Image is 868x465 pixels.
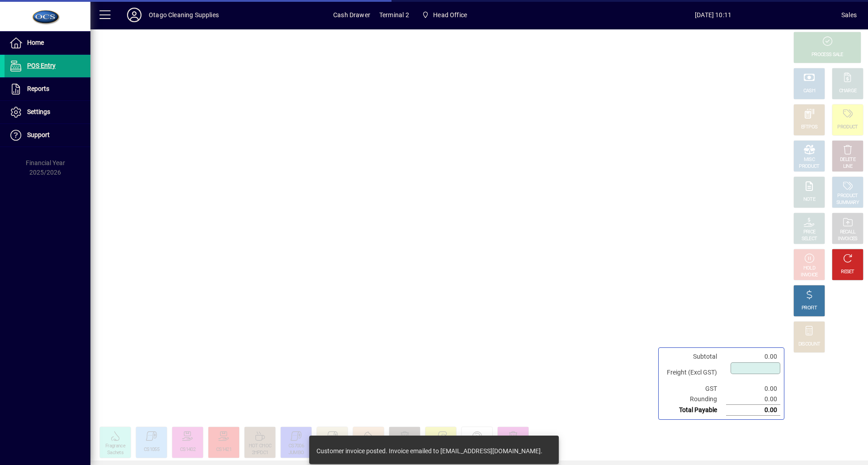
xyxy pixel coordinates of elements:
[803,265,815,272] div: HOLD
[27,39,44,46] span: Home
[839,88,857,95] div: CHARGE
[799,163,819,170] div: PRODUCT
[662,384,726,394] td: GST
[802,236,817,242] div: SELECT
[838,236,857,242] div: INVOICES
[27,85,49,92] span: Reports
[840,157,855,163] div: DELETE
[585,8,841,22] span: [DATE] 10:11
[379,8,409,22] span: Terminal 2
[662,362,726,384] td: Freight (Excl GST)
[804,157,815,163] div: MISC
[27,108,50,115] span: Settings
[333,8,370,22] span: Cash Drawer
[5,124,90,147] a: Support
[418,7,471,23] span: Head Office
[811,52,843,58] div: PROCESS SALE
[662,394,726,405] td: Rounding
[216,446,231,453] div: CS1421
[316,446,542,456] div: Customer invoice posted. Invoice emailed to [EMAIL_ADDRESS][DOMAIN_NAME].
[801,272,817,279] div: INVOICE
[837,124,858,131] div: PRODUCT
[27,62,56,69] span: POS Entry
[288,450,304,456] div: JUMBO
[837,193,858,199] div: PRODUCT
[726,384,780,394] td: 0.00
[252,450,269,456] div: 2HPDC1
[841,269,854,275] div: RESET
[726,394,780,405] td: 0.00
[798,341,820,348] div: DISCOUNT
[803,196,815,203] div: NOTE
[249,443,271,450] div: HOT CHOC
[803,88,815,95] div: CASH
[662,405,726,416] td: Total Payable
[149,8,219,22] div: Otago Cleaning Supplies
[801,124,818,131] div: EFTPOS
[726,351,780,362] td: 0.00
[726,405,780,416] td: 0.00
[662,351,726,362] td: Subtotal
[803,229,816,236] div: PRICE
[5,101,90,123] a: Settings
[841,8,857,22] div: Sales
[836,199,859,206] div: SUMMARY
[840,229,856,236] div: RECALL
[802,305,817,312] div: PROFIT
[433,8,467,22] span: Head Office
[144,446,159,453] div: CS1055
[843,163,852,170] div: LINE
[5,78,90,100] a: Reports
[288,443,304,450] div: CS7006
[27,131,50,138] span: Support
[107,450,123,456] div: Sachets
[120,7,149,23] button: Profile
[180,446,195,453] div: CS1402
[5,32,90,54] a: Home
[105,443,125,450] div: Fragrance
